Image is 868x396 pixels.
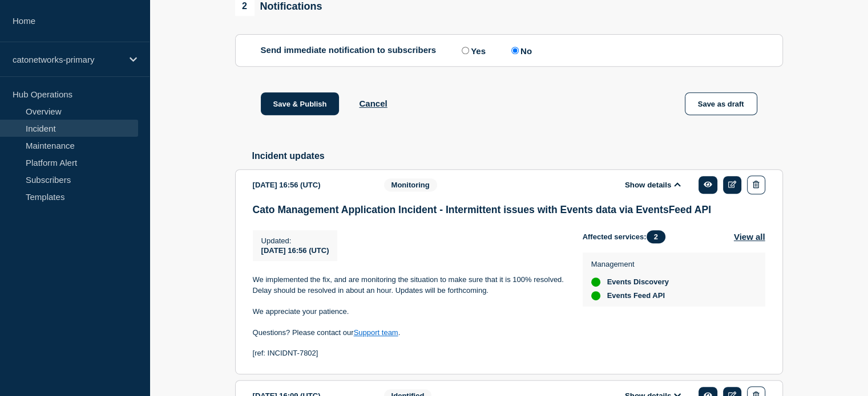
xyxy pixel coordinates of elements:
p: [ref: INCIDNT-7802] [253,348,564,358]
span: Events Discovery [607,277,669,287]
button: Cancel [359,99,387,108]
button: View all [734,230,765,243]
p: Questions? Please contact our . [253,328,564,338]
span: [DATE] 16:56 (UTC) [261,246,329,255]
div: up [591,277,600,287]
input: No [511,47,519,54]
input: Yes [462,47,469,54]
p: We implemented the fix, and are monitoring the situation to make sure that it is 100% resolved. D... [253,275,564,296]
p: Updated : [261,236,329,245]
p: catonetworks-primary [13,55,122,64]
button: Show details [621,180,684,190]
h2: Incident updates [252,151,783,161]
span: 2 [647,230,665,243]
div: up [591,291,600,300]
span: Monitoring [384,178,437,191]
p: We appreciate your patience. [253,307,564,317]
div: [DATE] 16:56 (UTC) [253,175,367,194]
button: Save & Publish [261,92,340,115]
label: Yes [459,45,486,56]
p: Send immediate notification to subscribers [261,45,437,56]
a: Support team [354,328,398,337]
h3: Cato Management Application Incident - Intermittent issues with Events data via EventsFeed API [253,204,765,216]
p: Management [591,260,669,268]
label: No [508,45,532,56]
span: Events Feed API [607,291,665,300]
span: Affected services: [583,230,671,243]
button: Save as draft [685,92,757,115]
div: Send immediate notification to subscribers [261,45,757,56]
